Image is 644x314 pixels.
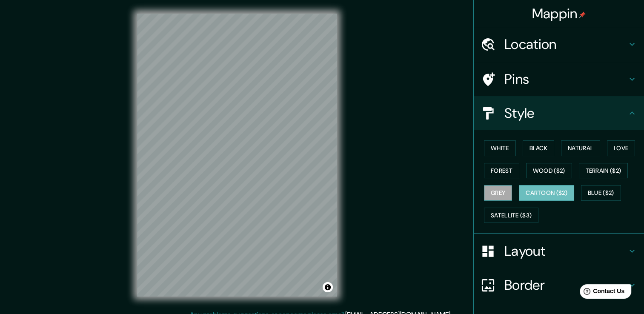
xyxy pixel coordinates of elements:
button: Black [523,140,555,156]
div: Border [474,268,644,302]
button: Cartoon ($2) [519,185,574,201]
button: Wood ($2) [526,163,572,179]
h4: Pins [504,71,627,88]
h4: Border [504,277,627,294]
button: Terrain ($2) [579,163,628,179]
button: Satellite ($3) [484,208,538,223]
button: Natural [561,140,600,156]
div: Style [474,96,644,130]
h4: Location [504,36,627,53]
h4: Style [504,105,627,122]
button: Forest [484,163,519,179]
button: Grey [484,185,512,201]
button: Blue ($2) [581,185,621,201]
div: Pins [474,62,644,96]
div: Layout [474,234,644,268]
h4: Layout [504,243,627,260]
img: pin-icon.png [579,11,586,18]
div: Location [474,27,644,61]
button: White [484,140,516,156]
button: Love [607,140,635,156]
canvas: Map [137,14,337,297]
button: Toggle attribution [323,282,333,292]
iframe: Help widget launcher [568,281,635,305]
h4: Mappin [532,5,586,22]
